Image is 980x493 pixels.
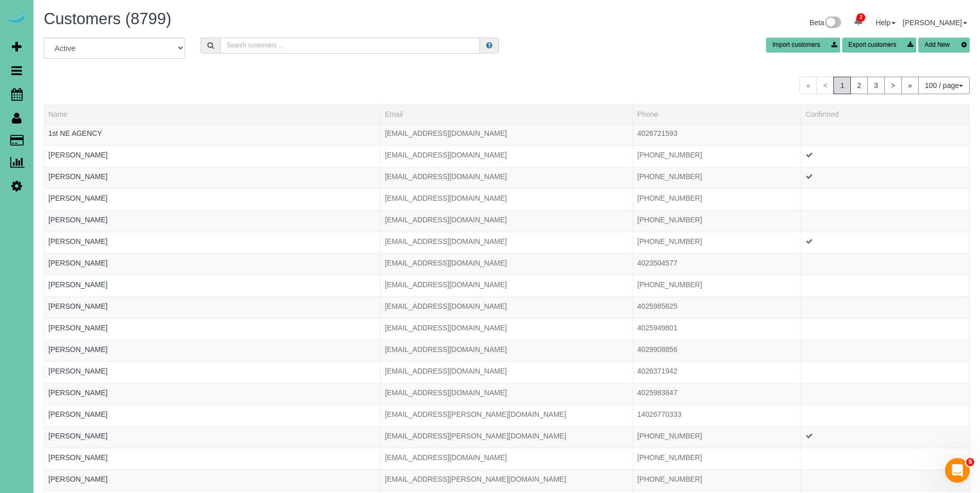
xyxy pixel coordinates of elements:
div: Tags [48,484,376,487]
td: Confirmed [801,167,969,188]
td: Name [44,404,381,426]
a: Beta [810,19,842,27]
td: Email [381,188,633,210]
td: Name [44,469,381,491]
a: [PERSON_NAME] [48,389,108,397]
div: Tags [48,203,376,206]
td: Confirmed [801,469,969,491]
td: Email [381,210,633,232]
td: Confirmed [801,232,969,253]
a: [PERSON_NAME] [48,367,108,375]
a: » [901,77,919,94]
a: [PERSON_NAME] [48,259,108,267]
div: Tags [48,246,376,249]
td: Confirmed [801,340,969,361]
td: Confirmed [801,404,969,426]
td: Confirmed [801,448,969,469]
div: Tags [48,398,376,400]
button: Import customers [766,38,840,52]
a: [PERSON_NAME] [48,475,108,483]
div: Tags [48,268,376,271]
td: Email [381,448,633,469]
td: Confirmed [801,145,969,167]
iframe: Intercom live chat [945,458,970,483]
td: Name [44,232,381,253]
div: Tags [48,311,376,314]
img: Automaid Logo [6,10,27,25]
a: Help [876,19,896,27]
td: Email [381,340,633,361]
td: Phone [633,340,801,361]
span: < [816,77,834,94]
div: Tags [48,376,376,379]
td: Confirmed [801,296,969,318]
th: Name [44,104,381,124]
div: Tags [48,463,376,465]
div: Tags [48,160,376,163]
td: Phone [633,448,801,469]
td: Confirmed [801,361,969,383]
td: Email [381,232,633,253]
td: Email [381,426,633,448]
a: > [884,77,902,94]
a: [PERSON_NAME] [48,302,108,310]
td: Phone [633,232,801,253]
td: Confirmed [801,383,969,404]
td: Email [381,404,633,426]
div: Tags [48,355,376,357]
td: Confirmed [801,426,969,448]
a: [PERSON_NAME] [48,216,108,224]
a: [PERSON_NAME] [48,324,108,332]
td: Name [44,275,381,296]
span: Customers (8799) [44,10,171,28]
th: Confirmed [801,104,969,124]
td: Email [381,275,633,296]
div: Tags [48,419,376,422]
th: Phone [633,104,801,124]
img: New interface [824,16,841,30]
td: Name [44,340,381,361]
a: 2 [848,10,868,33]
td: Name [44,210,381,232]
td: Name [44,124,381,145]
td: Phone [633,210,801,232]
a: [PERSON_NAME] [903,19,967,27]
td: Confirmed [801,124,969,145]
nav: Pagination navigation [799,77,970,94]
a: [PERSON_NAME] [48,410,108,418]
a: [PERSON_NAME] [48,453,108,462]
span: 2 [857,13,865,22]
td: Confirmed [801,210,969,232]
td: Confirmed [801,275,969,296]
button: Export customers [842,38,916,52]
td: Email [381,296,633,318]
td: Phone [633,275,801,296]
td: Email [381,469,633,491]
button: Add New [918,38,970,52]
a: [PERSON_NAME] [48,194,108,202]
a: [PERSON_NAME] [48,432,108,440]
td: Phone [633,188,801,210]
a: 1st NE AGENCY [48,129,102,137]
td: Phone [633,167,801,188]
span: « [799,77,817,94]
td: Confirmed [801,188,969,210]
td: Name [44,361,381,383]
td: Email [381,124,633,145]
td: Name [44,318,381,340]
td: Name [44,145,381,167]
td: Email [381,253,633,275]
a: [PERSON_NAME] [48,280,108,289]
a: [PERSON_NAME] [48,172,108,181]
td: Phone [633,318,801,340]
td: Name [44,448,381,469]
td: Name [44,296,381,318]
div: Tags [48,290,376,292]
a: 2 [850,77,868,94]
td: Email [381,318,633,340]
td: Phone [633,124,801,145]
a: 3 [867,77,885,94]
span: 5 [966,458,974,466]
div: Tags [48,182,376,184]
td: Email [381,167,633,188]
